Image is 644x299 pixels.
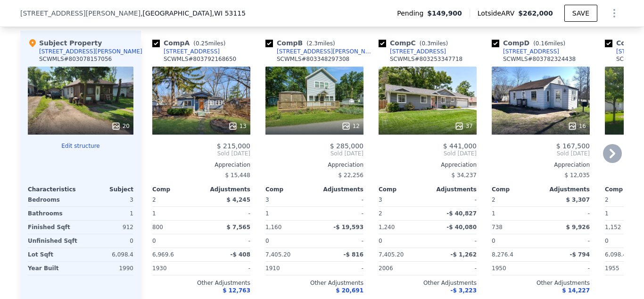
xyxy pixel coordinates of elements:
span: $ 215,000 [217,142,250,150]
span: Sold [DATE] [152,150,250,157]
div: 912 [83,221,133,234]
span: 1,152 [605,224,621,231]
span: 7,405.20 [379,251,404,258]
span: -$ 40,080 [446,224,477,231]
div: SCWMLS # 803253347718 [390,55,462,63]
span: -$ 816 [343,251,363,258]
div: Subject Property [28,38,102,48]
div: Adjustments [428,186,477,193]
div: Appreciation [152,161,250,169]
span: 3 [379,196,382,203]
div: Comp D [492,38,569,48]
span: ( miles) [416,40,452,47]
span: $149,900 [427,9,462,18]
div: Adjustments [201,186,250,193]
span: 0 [605,238,609,244]
div: - [203,234,250,248]
span: [STREET_ADDRESS][PERSON_NAME] [20,9,140,18]
span: Sold [DATE] [379,150,477,157]
span: $ 12,035 [565,172,590,179]
span: $ 9,926 [566,224,590,231]
div: - [203,207,250,220]
span: 0.3 [421,40,430,47]
span: 0 [265,238,269,244]
div: 3 [83,193,133,206]
span: , WI 53115 [212,9,246,17]
div: Comp [492,186,541,193]
div: SCWMLS # 803348297308 [277,55,349,63]
div: SCWMLS # 803792168650 [164,55,236,63]
span: ( miles) [190,40,229,47]
span: Pending [397,9,427,18]
div: Appreciation [265,161,363,169]
span: $ 12,763 [223,287,250,294]
div: 2006 [379,262,426,275]
div: 6,098.4 [83,248,133,261]
div: Appreciation [492,161,590,169]
div: [STREET_ADDRESS] [164,48,220,55]
div: 37 [454,121,473,131]
span: 2 [605,196,609,203]
span: 3 [265,196,269,203]
div: 1910 [265,262,313,275]
span: -$ 19,593 [333,224,363,231]
span: 6,098.40 [605,251,630,258]
span: 738 [492,224,503,231]
div: 1990 [83,262,133,275]
span: $ 7,565 [227,224,250,231]
a: [STREET_ADDRESS][PERSON_NAME] [265,48,375,55]
div: 12 [341,121,360,131]
span: $ 3,307 [566,196,590,203]
div: Year Built [28,262,79,275]
span: -$ 1,262 [451,251,477,258]
span: Lotside ARV [478,9,518,18]
span: $ 22,256 [339,172,363,179]
div: Appreciation [379,161,477,169]
div: - [316,262,363,275]
div: 0 [83,234,133,248]
div: Unfinished Sqft [28,234,79,248]
span: Sold [DATE] [492,150,590,157]
div: Finished Sqft [28,221,79,234]
span: 0.25 [196,40,208,47]
button: SAVE [564,5,597,22]
div: - [429,193,477,206]
div: - [316,193,363,206]
div: Subject [81,186,133,193]
div: - [316,234,363,248]
span: -$ 3,223 [451,287,477,294]
div: 13 [228,121,247,131]
button: Edit structure [28,142,133,150]
div: 1930 [152,262,199,275]
div: [STREET_ADDRESS][PERSON_NAME] [277,48,375,55]
span: 7,405.20 [265,251,290,258]
div: Comp B [265,38,339,48]
a: [STREET_ADDRESS] [379,48,446,55]
span: 1,240 [379,224,395,231]
div: Comp C [379,38,452,48]
div: SCWMLS # 803078157056 [39,55,112,63]
span: $ 15,448 [225,172,250,179]
span: 2 [152,196,156,203]
span: $ 441,000 [443,142,477,150]
span: ( miles) [529,40,569,47]
div: Other Adjustments [379,279,477,287]
div: 2 [379,207,426,220]
span: 2 [492,196,495,203]
div: Other Adjustments [265,279,363,287]
div: Comp [152,186,201,193]
div: Bathrooms [28,207,79,220]
div: Other Adjustments [492,279,590,287]
div: Lot Sqft [28,248,79,261]
span: -$ 408 [230,251,250,258]
span: $ 285,000 [330,142,363,150]
span: $ 167,500 [556,142,590,150]
div: Comp [265,186,314,193]
div: Adjustments [541,186,590,193]
span: 800 [152,224,163,231]
span: 8,276.4 [492,251,513,258]
a: [STREET_ADDRESS] [492,48,559,55]
span: $ 20,691 [336,287,363,294]
div: [STREET_ADDRESS] [503,48,559,55]
div: Characteristics [28,186,81,193]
